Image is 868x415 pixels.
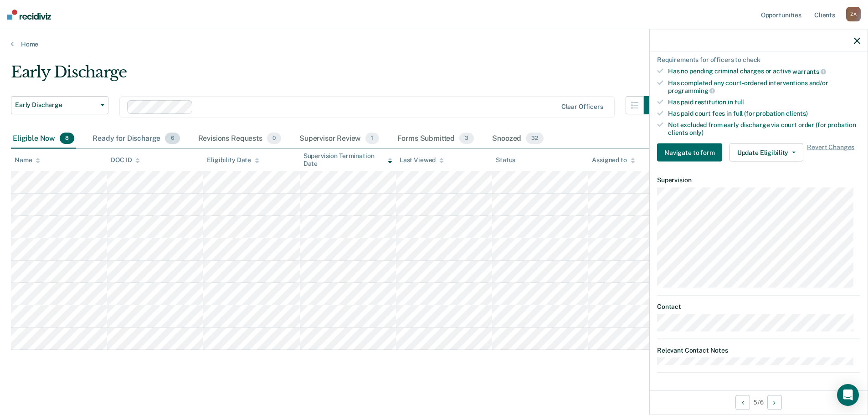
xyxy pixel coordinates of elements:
button: Update Eligibility [729,143,803,162]
span: 3 [459,133,474,144]
div: Not excluded from early discharge via court order (for probation clients [668,121,860,136]
div: Has paid restitution in [668,98,860,106]
div: Supervisor Review [298,129,381,149]
a: Home [11,40,857,48]
span: programming [668,87,715,94]
div: Has no pending criminal charges or active [668,67,860,76]
span: 8 [60,133,74,144]
div: Has paid court fees in full (for probation [668,110,860,118]
div: Open Intercom Messenger [837,384,859,406]
a: Navigate to form link [657,143,726,162]
div: Ready for Discharge [91,129,181,149]
dt: Supervision [657,176,860,184]
div: Snoozed [490,129,545,149]
span: 0 [267,133,281,144]
span: clients) [786,110,808,117]
span: 1 [365,133,379,144]
div: Status [496,156,515,164]
div: Revisions Requests [196,129,283,149]
dt: Relevant Contact Notes [657,346,860,354]
div: Assigned to [592,156,635,164]
div: Requirements for officers to check [657,56,860,64]
img: Recidiviz [7,10,51,20]
span: Early Discharge [15,101,97,109]
span: only) [689,128,704,136]
span: warrants [792,68,826,75]
div: Forms Submitted [395,129,476,149]
div: 5 / 6 [650,390,868,414]
div: Early Discharge [11,63,662,89]
div: Clear officers [561,103,603,111]
div: Has completed any court-ordered interventions and/or [668,79,860,94]
div: DOC ID [111,156,140,164]
div: Eligibility Date [207,156,259,164]
span: 32 [526,133,544,144]
div: Eligible Now [11,129,76,149]
button: Next Opportunity [767,395,782,410]
dt: Contact [657,303,860,311]
span: full [734,98,744,106]
button: Previous Opportunity [735,395,750,410]
span: Revert Changes [807,143,854,162]
div: Supervision Termination Date [303,152,392,168]
div: Name [15,156,40,164]
div: Z A [846,7,861,21]
span: 6 [165,133,180,144]
div: Last Viewed [400,156,444,164]
button: Navigate to form [657,143,722,162]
